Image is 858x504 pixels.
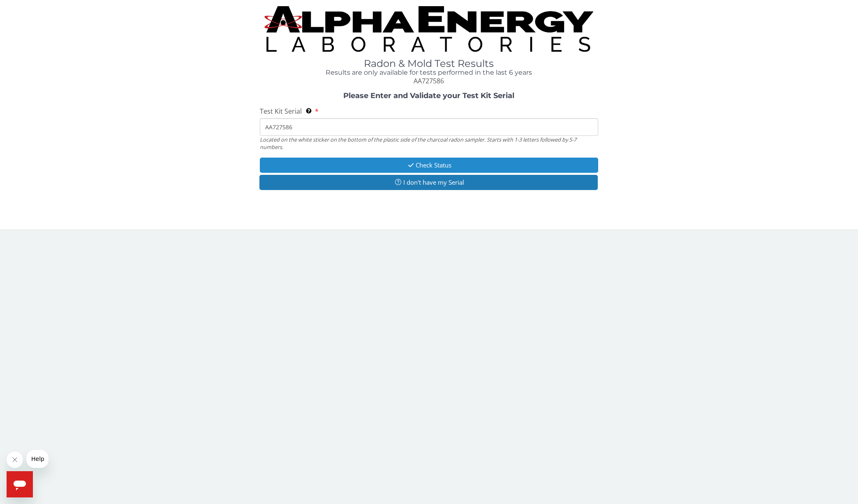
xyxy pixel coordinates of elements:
button: I don't have my Serial [259,175,598,190]
iframe: Message from company [26,450,49,468]
div: Located on the white sticker on the bottom of the plastic side of the charcoal radon sampler. Sta... [260,136,598,151]
button: Check Status [260,158,598,173]
span: AA727586 [414,76,444,85]
iframe: Close message [7,451,23,468]
strong: Please Enter and Validate your Test Kit Serial [343,91,514,100]
h4: Results are only available for tests performed in the last 6 years [260,69,598,76]
img: TightCrop.jpg [264,6,593,52]
h1: Radon & Mold Test Results [260,58,598,69]
iframe: Button to launch messaging window [7,471,33,497]
span: Test Kit Serial [260,107,302,116]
